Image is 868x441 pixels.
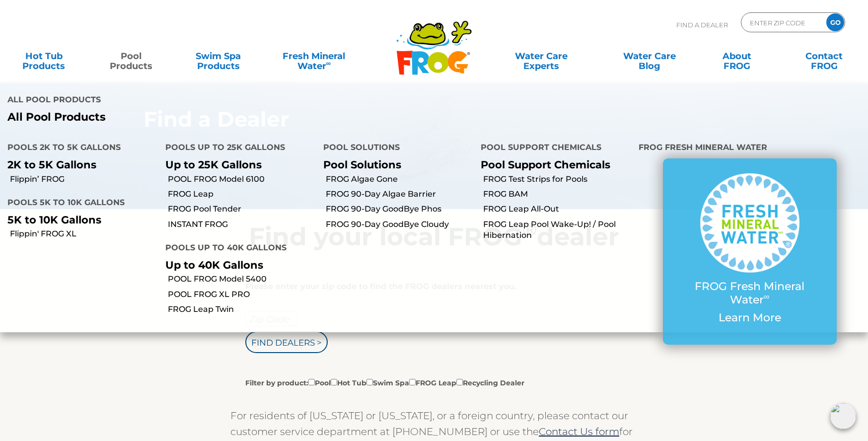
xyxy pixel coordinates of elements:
a: Flippin’ FROG [10,174,158,185]
p: 5K to 10K Gallons [7,214,150,226]
a: FROG Pool Tender [168,204,316,215]
p: Up to 40K Gallons [165,259,308,271]
a: INSTANT FROG [168,219,316,230]
p: Up to 25K Gallons [165,158,308,171]
a: Contact Us form [539,426,619,438]
h4: Pools 5K to 10K Gallons [7,194,150,214]
a: FROG Algae Gone [326,174,474,185]
sup: ∞ [764,292,770,301]
h4: Pools 2K to 5K Gallons [7,139,150,158]
sup: ∞ [326,59,331,67]
a: Water CareExperts [486,46,596,66]
a: POOL FROG XL PRO [168,289,316,300]
a: Hot TubProducts [10,46,78,66]
p: 2K to 5K Gallons [7,158,150,171]
a: ContactFROG [790,46,858,66]
input: Find Dealers > [245,331,328,353]
a: PoolProducts [97,46,165,66]
p: Learn More [683,311,817,324]
a: FROG Fresh Mineral Water∞ Learn More [683,173,817,329]
h4: Pools up to 25K Gallons [165,139,308,158]
a: FROG Test Strips for Pools [483,174,631,185]
a: FROG Leap Twin [168,304,316,315]
a: Flippin' FROG XL [10,228,158,239]
h4: FROG Fresh Mineral Water [639,139,861,158]
a: FROG Leap Pool Wake-Up! / Pool Hibernation [483,219,631,241]
input: Filter by product:PoolHot TubSwim SpaFROG LeapRecycling Dealer [366,379,373,385]
a: FROG 90-Day GoodBye Cloudy [326,219,474,230]
a: Pool Solutions [323,158,401,171]
input: Filter by product:PoolHot TubSwim SpaFROG LeapRecycling Dealer [409,379,416,385]
a: All Pool Products [7,111,427,124]
p: Pool Support Chemicals [481,158,624,171]
h4: All Pool Products [7,91,427,111]
input: Zip Code Form [749,15,816,30]
a: FROG Leap All-Out [483,204,631,215]
a: POOL FROG Model 6100 [168,174,316,185]
label: Filter by product: Pool Hot Tub Swim Spa FROG Leap Recycling Dealer [245,377,524,388]
p: Find A Dealer [676,12,728,37]
input: Filter by product:PoolHot TubSwim SpaFROG LeapRecycling Dealer [308,379,315,385]
a: Swim SpaProducts [184,46,252,66]
img: openIcon [830,403,856,429]
h4: Pool Solutions [323,139,466,158]
a: FROG 90-Day Algae Barrier [326,189,474,200]
h4: Pool Support Chemicals [481,139,624,158]
input: Filter by product:PoolHot TubSwim SpaFROG LeapRecycling Dealer [331,379,337,385]
p: FROG Fresh Mineral Water [683,280,817,306]
h4: Pools up to 40K Gallons [165,239,308,259]
a: AboutFROG [703,46,771,66]
input: Filter by product:PoolHot TubSwim SpaFROG LeapRecycling Dealer [456,379,463,385]
a: Fresh MineralWater∞ [272,46,357,66]
a: FROG BAM [483,189,631,200]
a: POOL FROG Model 5400 [168,274,316,285]
a: FROG Leap [168,189,316,200]
input: GO [826,13,844,31]
a: Water CareBlog [616,46,684,66]
a: FROG 90-Day GoodBye Phos [326,204,474,215]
